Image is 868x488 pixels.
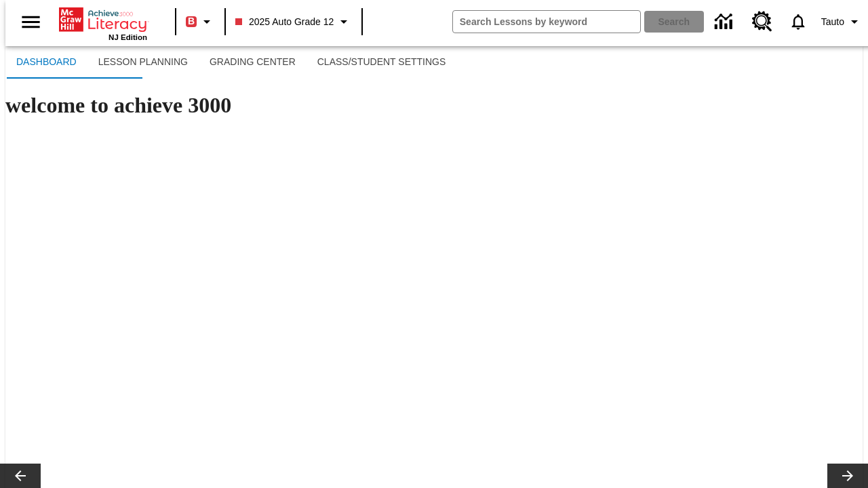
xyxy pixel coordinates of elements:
span: B [188,13,195,30]
span: NJ Edition [108,33,147,41]
button: Profile/Settings [816,9,868,34]
span: Grading Center [210,56,296,68]
span: Dashboard [16,56,77,68]
button: Class: 2025 Auto Grade 12, Select your class [230,9,357,34]
button: Dashboard [5,46,87,79]
h1: welcome to achieve 3000 [5,93,863,118]
input: search field [453,11,640,33]
a: Resource Center, Will open in new tab [744,3,781,40]
button: Boost Class color is red. Change class color [180,9,220,34]
a: Notifications [781,4,816,39]
button: Open side menu [11,2,51,42]
button: Grading Center [199,46,307,79]
span: 2025 Auto Grade 12 [235,15,334,29]
div: Home [59,5,147,41]
div: SubNavbar [5,46,863,79]
a: Data Center [707,3,744,41]
span: Class/Student Settings [317,56,446,68]
span: Lesson Planning [98,56,188,68]
button: Lesson Planning [87,46,199,79]
span: Tauto [821,15,844,29]
button: Lesson carousel, Next [827,464,868,488]
button: Class/Student Settings [307,46,457,79]
a: Home [59,6,147,33]
div: SubNavbar [5,46,456,79]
